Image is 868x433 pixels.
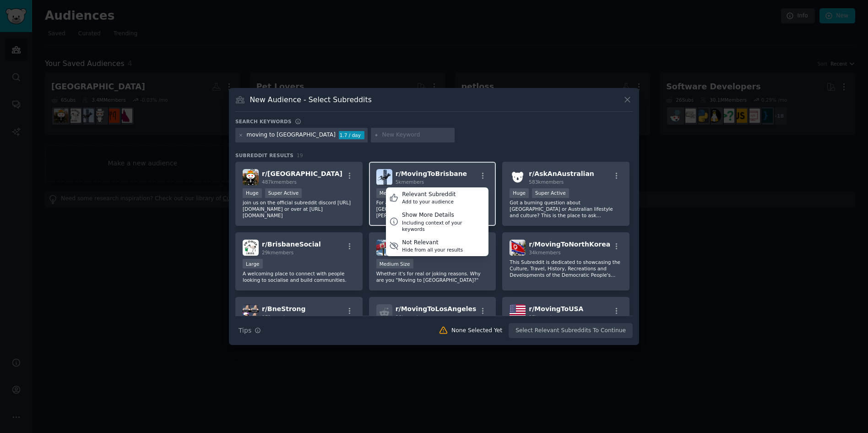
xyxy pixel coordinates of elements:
img: MovingToBrisbane [376,169,392,185]
div: Show More Details [402,211,485,219]
div: moving to [GEOGRAPHIC_DATA] [247,131,336,139]
div: Super Active [532,188,569,198]
p: join us on the official subreddit discord [URL][DOMAIN_NAME] or over at [URL][DOMAIN_NAME] [243,199,355,219]
span: 5k members [396,179,424,185]
span: 34k members [529,250,560,255]
span: 27k members [529,314,560,320]
p: Whether it's for real or joking reasons. Why are you "Moving to [GEOGRAPHIC_DATA]?" [376,270,489,283]
div: Medium Size [376,259,413,269]
img: MovingToNorthKorea [510,240,526,256]
img: BrisbaneSocial [243,240,259,256]
span: r/ MovingToNorthKorea [529,241,610,248]
span: r/ MovingToLosAngeles [396,305,477,312]
div: Hide from all your results [402,247,463,253]
span: r/ BneStrong [262,305,305,312]
span: 971 members [262,314,294,320]
input: New Keyword [382,131,451,139]
div: None Selected Yet [451,327,502,335]
span: 29k members [262,250,293,255]
div: Medium Size [376,188,413,198]
img: BneStrong [243,304,259,320]
div: Huge [510,188,529,198]
p: Got a burning question about [GEOGRAPHIC_DATA] or Australian lifestyle and culture? This is the p... [510,199,622,219]
div: Huge [243,188,262,198]
img: MovingToCanada [376,240,392,256]
div: Add to your audience [402,198,456,205]
div: Super Active [265,188,302,198]
span: r/ BrisbaneSocial [262,241,321,248]
button: Tips [235,323,264,339]
span: r/ MovingToBrisbane [396,170,467,177]
div: Relevant Subreddit [402,191,456,199]
span: Subreddit Results [235,152,293,159]
span: 583k members [529,179,564,185]
p: This Subreddit is dedicated to showcasing the Culture, Travel, History, Recreations and Developme... [510,259,622,278]
img: brisbane [243,169,259,185]
span: r/ [GEOGRAPHIC_DATA] [262,170,342,177]
p: For all topics regarding moving in, to or from [GEOGRAPHIC_DATA]. Buying, [PERSON_NAME], Renting,... [376,199,489,219]
p: A welcoming place to connect with people looking to socialise and build communities. [243,270,355,283]
div: 1.7 / day [339,131,364,139]
span: 487k members [262,179,297,185]
h3: Search keywords [235,118,292,125]
div: Including context of your keywords [402,219,485,232]
span: 19 [297,153,303,158]
span: 36k members [396,314,427,320]
img: AskAnAustralian [510,169,526,185]
span: r/ MovingToUSA [529,305,583,312]
h3: New Audience - Select Subreddits [250,95,372,104]
img: MovingToUSA [510,304,526,320]
div: Not Relevant [402,239,463,247]
span: Tips [239,326,251,335]
span: r/ AskAnAustralian [529,170,594,177]
div: Large [243,259,263,269]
